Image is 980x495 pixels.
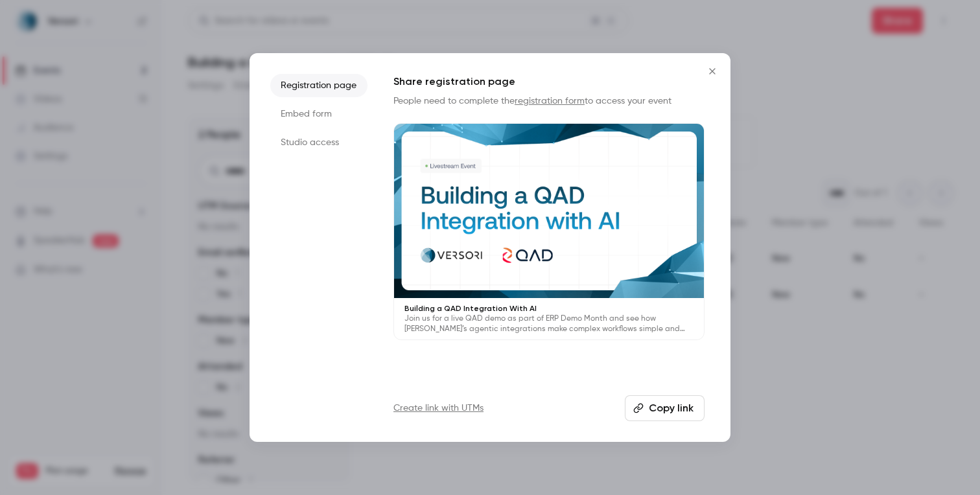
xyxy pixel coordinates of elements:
[270,131,367,154] li: Studio access
[699,58,725,84] button: Close
[404,303,694,314] p: Building a QAD Integration With AI
[515,97,585,106] a: registration form
[625,395,705,421] button: Copy link
[270,102,367,126] li: Embed form
[393,402,484,415] a: Create link with UTMs
[393,95,705,108] p: People need to complete the to access your event
[393,123,705,340] a: Building a QAD Integration With AIJoin us for a live QAD demo as part of ERP Demo Month and see h...
[404,314,694,334] p: Join us for a live QAD demo as part of ERP Demo Month and see how [PERSON_NAME]’s agentic integra...
[270,74,367,97] li: Registration page
[393,74,705,89] h1: Share registration page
